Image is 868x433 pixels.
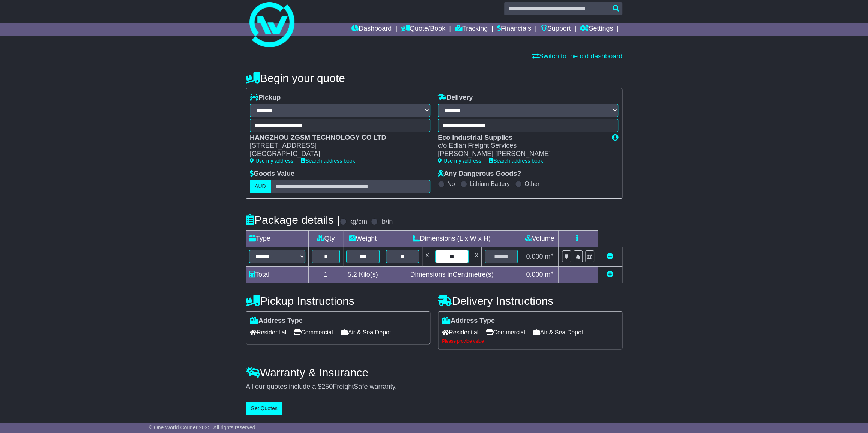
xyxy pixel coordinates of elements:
[250,327,286,338] span: Residential
[343,266,383,283] td: Kilo(s)
[545,271,553,278] span: m
[351,23,392,36] a: Dashboard
[550,252,553,257] sup: 3
[550,270,553,275] sup: 3
[526,253,543,260] span: 0.000
[526,271,543,278] span: 0.000
[442,317,495,325] label: Address Type
[250,158,293,164] a: Use my address
[250,180,271,193] label: AUD
[349,218,367,226] label: kg/cm
[438,158,481,164] a: Use my address
[343,230,383,247] td: Weight
[341,327,391,338] span: Air & Sea Depot
[442,327,478,338] span: Residential
[580,23,613,36] a: Settings
[489,158,543,164] a: Search address book
[149,424,257,430] span: © One World Courier 2025. All rights reserved.
[383,230,521,247] td: Dimensions (L x W x H)
[250,142,423,150] div: [STREET_ADDRESS]
[470,180,510,187] label: Lithium Battery
[321,383,333,390] span: 250
[246,72,622,84] h4: Begin your quote
[541,23,571,36] a: Support
[607,271,613,278] a: Add new item
[472,247,481,266] td: x
[447,180,455,187] label: No
[438,94,473,102] label: Delivery
[545,253,553,260] span: m
[250,150,423,158] div: [GEOGRAPHIC_DATA]
[301,158,355,164] a: Search address book
[401,23,445,36] a: Quote/Book
[438,150,604,158] div: [PERSON_NAME] [PERSON_NAME]
[442,339,618,344] div: Please provide value
[309,230,343,247] td: Qty
[250,317,303,325] label: Address Type
[524,180,539,187] label: Other
[246,402,282,415] button: Get Quotes
[246,295,430,307] h4: Pickup Instructions
[309,266,343,283] td: 1
[246,383,622,391] div: All our quotes include a $ FreightSafe warranty.
[438,170,521,178] label: Any Dangerous Goods?
[380,218,393,226] label: lb/in
[497,23,531,36] a: Financials
[521,230,558,247] td: Volume
[438,134,604,142] div: Eco Industrial Supplies
[607,253,613,260] a: Remove this item
[422,247,432,266] td: x
[246,266,309,283] td: Total
[438,295,622,307] h4: Delivery Instructions
[532,52,622,60] a: Switch to the old dashboard
[294,327,333,338] span: Commercial
[246,230,309,247] td: Type
[250,94,281,102] label: Pickup
[486,327,525,338] span: Commercial
[383,266,521,283] td: Dimensions in Centimetre(s)
[533,327,583,338] span: Air & Sea Depot
[246,366,622,379] h4: Warranty & Insurance
[250,170,294,178] label: Goods Value
[246,214,340,226] h4: Package details |
[438,142,604,150] div: c/o Edlan Freight Services
[455,23,488,36] a: Tracking
[348,271,357,278] span: 5.2
[250,134,423,142] div: HANGZHOU ZGSM TECHNOLOGY CO LTD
